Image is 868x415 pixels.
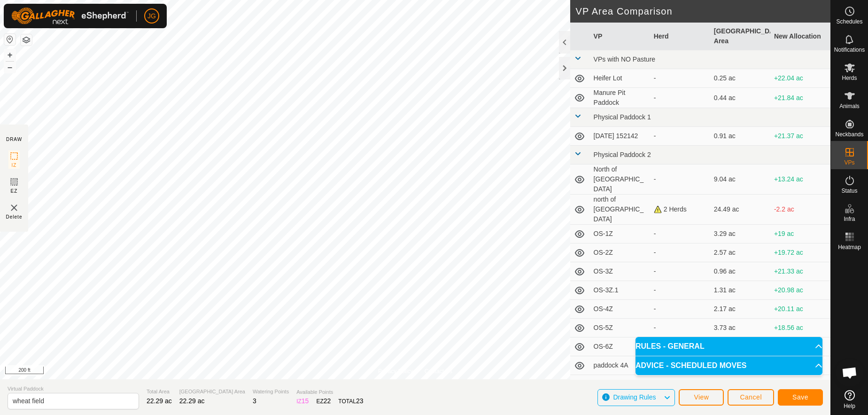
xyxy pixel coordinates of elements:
[590,281,650,300] td: OS-3Z.1
[679,389,724,406] button: View
[836,359,864,387] a: Open chat
[654,266,706,276] div: -
[147,11,156,21] span: JG
[590,88,650,108] td: Manure Pit Paddock
[770,127,830,146] td: +21.37 ac
[770,243,830,262] td: +19.72 ac
[770,23,830,50] th: New Allocation
[710,23,770,50] th: [GEOGRAPHIC_DATA] Area
[356,397,364,405] span: 23
[179,388,245,396] span: [GEOGRAPHIC_DATA] Area
[590,319,650,337] td: OS-5Z
[654,73,706,83] div: -
[770,281,830,300] td: +20.98 ac
[654,304,706,314] div: -
[590,262,650,281] td: OS-3Z
[147,397,172,405] span: 22.29 ac
[635,343,705,350] span: RULES - GENERAL
[834,47,865,53] span: Notifications
[324,397,331,405] span: 22
[770,164,830,195] td: +13.24 ac
[594,151,651,158] span: Physical Paddock 2
[839,103,860,109] span: Animals
[6,136,22,143] div: DRAW
[770,195,830,225] td: -2.2 ac
[842,75,857,81] span: Herds
[770,300,830,319] td: +20.11 ac
[12,162,17,169] span: IZ
[635,356,822,375] p-accordion-header: ADVICE - SCHEDULED MOVES
[594,113,651,121] span: Physical Paddock 1
[710,225,770,243] td: 3.29 ac
[740,393,762,401] span: Cancel
[836,19,862,24] span: Schedules
[302,397,309,405] span: 15
[590,23,650,50] th: VP
[590,69,650,88] td: Heifer Lot
[654,379,706,389] div: -
[710,88,770,108] td: 0.44 ac
[710,164,770,195] td: 9.04 ac
[770,225,830,243] td: +19 ac
[4,62,15,73] button: –
[590,375,650,394] td: Paddock 5A
[844,216,855,222] span: Infra
[792,393,808,401] span: Save
[654,285,706,295] div: -
[778,389,823,406] button: Save
[710,319,770,337] td: 3.73 ac
[590,300,650,319] td: OS-4Z
[654,229,706,239] div: -
[831,386,868,413] a: Help
[253,388,289,396] span: Watering Points
[590,195,650,225] td: north of [GEOGRAPHIC_DATA]
[296,388,363,396] span: Available Points
[635,362,746,369] span: ADVICE - SCHEDULED MOVES
[425,367,452,376] a: Contact Us
[654,131,706,141] div: -
[147,388,172,396] span: Total Area
[710,69,770,88] td: 0.25 ac
[4,34,15,45] button: Reset Map
[590,164,650,195] td: North of [GEOGRAPHIC_DATA]
[11,188,18,195] span: EZ
[838,244,861,250] span: Heatmap
[841,188,857,194] span: Status
[576,6,830,17] h2: VP Area Comparison
[316,396,331,406] div: EZ
[179,397,205,405] span: 22.29 ac
[8,385,139,393] span: Virtual Paddock
[613,393,656,401] span: Drawing Rules
[21,34,32,46] button: Map Layers
[338,396,363,406] div: TOTAL
[654,248,706,258] div: -
[590,127,650,146] td: [DATE] 152142
[650,23,710,50] th: Herd
[590,243,650,262] td: OS-2Z
[11,8,129,24] img: Gallagher Logo
[844,403,855,409] span: Help
[590,225,650,243] td: OS-1Z
[654,323,706,333] div: -
[654,174,706,184] div: -
[590,356,650,375] td: paddock 4A
[710,127,770,146] td: 0.91 ac
[8,202,20,213] img: VP
[694,393,709,401] span: View
[296,396,309,406] div: IZ
[378,367,413,376] a: Privacy Policy
[770,319,830,337] td: +18.56 ac
[835,132,863,137] span: Neckbands
[770,262,830,281] td: +21.33 ac
[4,49,15,61] button: +
[710,262,770,281] td: 0.96 ac
[770,88,830,108] td: +21.84 ac
[654,204,706,214] div: 2 Herds
[770,69,830,88] td: +22.04 ac
[844,160,854,165] span: VPs
[710,281,770,300] td: 1.31 ac
[594,55,656,63] span: VPs with NO Pasture
[710,195,770,225] td: 24.49 ac
[253,397,256,405] span: 3
[710,300,770,319] td: 2.17 ac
